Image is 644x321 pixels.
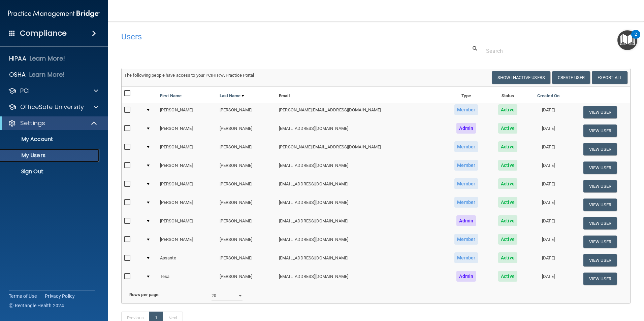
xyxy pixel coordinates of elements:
span: Active [498,197,517,208]
span: Member [454,160,478,171]
p: OfficeSafe University [20,103,84,111]
span: Admin [456,123,476,134]
td: [EMAIL_ADDRESS][DOMAIN_NAME] [276,251,444,270]
p: Sign Out [4,168,96,175]
a: Export All [592,71,627,84]
td: [DATE] [527,140,570,158]
button: View User [583,124,617,137]
button: View User [583,199,617,211]
span: Active [498,215,517,226]
button: View User [583,180,617,192]
th: Email [276,87,444,103]
th: Status [489,87,527,103]
button: View User [583,217,617,229]
td: [PERSON_NAME] [157,195,217,214]
span: Admin [456,215,476,226]
span: Active [498,104,517,115]
span: Member [454,197,478,208]
td: [DATE] [527,251,570,270]
p: My Account [4,136,96,143]
td: [EMAIL_ADDRESS][DOMAIN_NAME] [276,270,444,288]
td: [DATE] [527,214,570,233]
a: Created On [537,92,559,100]
td: [PERSON_NAME] [217,251,277,270]
td: [PERSON_NAME] [157,103,217,121]
p: HIPAA [9,55,26,63]
button: Create User [552,71,590,84]
div: 2 [635,34,637,43]
td: [EMAIL_ADDRESS][DOMAIN_NAME] [276,233,444,251]
td: Tesa [157,270,217,288]
a: Last Name [220,92,245,100]
a: Terms of Use [9,293,37,299]
span: Admin [456,271,476,282]
a: First Name [160,92,182,100]
td: [PERSON_NAME] [217,158,277,177]
span: Ⓒ Rectangle Health 2024 [9,302,64,309]
span: Member [454,252,478,263]
td: [PERSON_NAME] [157,158,217,177]
td: [PERSON_NAME][EMAIL_ADDRESS][DOMAIN_NAME] [276,103,444,121]
span: Active [498,123,517,134]
h4: Compliance [20,29,67,38]
td: Assante [157,251,217,270]
p: PCI [20,87,30,95]
a: OfficeSafe University [8,103,98,111]
td: [DATE] [527,158,570,177]
button: View User [583,254,617,266]
td: [PERSON_NAME] [217,121,277,140]
button: View User [583,236,617,248]
b: Rows per page: [129,292,160,297]
td: [PERSON_NAME] [157,140,217,158]
span: Active [498,234,517,245]
p: Learn More! [29,71,65,79]
td: [PERSON_NAME] [217,214,277,233]
td: [PERSON_NAME] [157,214,217,233]
span: The following people have access to your PCIHIPAA Practice Portal [124,73,254,78]
th: Type [444,87,488,103]
button: Show Inactive Users [492,71,550,84]
span: Active [498,252,517,263]
img: PMB logo [8,7,100,21]
p: OSHA [9,71,26,79]
td: [PERSON_NAME] [157,177,217,195]
span: Member [454,141,478,152]
td: [DATE] [527,177,570,195]
button: View User [583,143,617,155]
td: [PERSON_NAME] [157,233,217,251]
span: Active [498,160,517,171]
button: View User [583,162,617,174]
td: [PERSON_NAME][EMAIL_ADDRESS][DOMAIN_NAME] [276,140,444,158]
td: [EMAIL_ADDRESS][DOMAIN_NAME] [276,214,444,233]
td: [PERSON_NAME] [217,233,277,251]
td: [DATE] [527,233,570,251]
button: View User [583,273,617,285]
button: View User [583,106,617,118]
td: [EMAIL_ADDRESS][DOMAIN_NAME] [276,121,444,140]
td: [PERSON_NAME] [217,195,277,214]
td: [EMAIL_ADDRESS][DOMAIN_NAME] [276,195,444,214]
span: Active [498,141,517,152]
span: Active [498,178,517,189]
td: [DATE] [527,103,570,121]
td: [EMAIL_ADDRESS][DOMAIN_NAME] [276,177,444,195]
td: [PERSON_NAME] [217,177,277,195]
a: PCI [8,87,98,95]
button: Open Resource Center, 2 new notifications [617,30,637,50]
td: [EMAIL_ADDRESS][DOMAIN_NAME] [276,158,444,177]
td: [PERSON_NAME] [217,140,277,158]
td: [DATE] [527,270,570,288]
p: My Users [4,152,96,159]
td: [PERSON_NAME] [217,103,277,121]
span: Member [454,104,478,115]
td: [PERSON_NAME] [157,121,217,140]
a: Privacy Policy [45,293,75,299]
input: Search [486,45,625,57]
a: Settings [8,119,98,127]
h4: Users [121,32,414,41]
td: [DATE] [527,195,570,214]
td: [PERSON_NAME] [217,270,277,288]
p: Learn More! [30,55,65,63]
p: Settings [20,119,45,127]
span: Member [454,178,478,189]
